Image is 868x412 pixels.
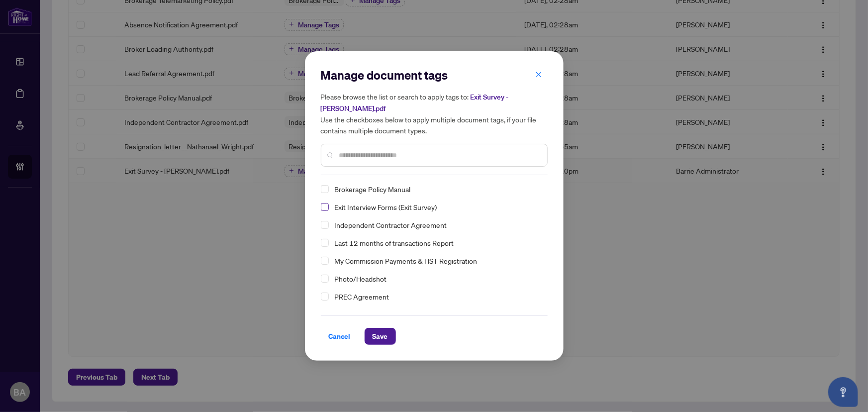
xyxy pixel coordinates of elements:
span: Select My Commission Payments & HST Registration [321,257,329,265]
button: Open asap [828,377,858,407]
span: Exit Interview Forms (Exit Survey) [335,201,437,213]
span: Brokerage Policy Manual [331,183,542,195]
span: Select Brokerage Policy Manual [321,185,329,193]
span: Select Exit Interview Forms (Exit Survey) [321,203,329,211]
span: PREC Agreement [331,291,542,303]
span: Last 12 months of transactions Report [331,237,542,249]
span: Save [373,328,388,344]
span: Select Independent Contractor Agreement [321,221,329,229]
span: close [535,71,542,78]
button: Cancel [321,328,359,345]
button: Save [365,328,396,345]
span: Independent Contractor Agreement [335,219,447,231]
span: My Commission Payments & HST Registration [331,255,542,267]
span: Photo/Headshot [331,273,542,285]
span: Independent Contractor Agreement [331,219,542,231]
h2: Manage document tags [321,67,548,83]
h5: Please browse the list or search to apply tags to: Use the checkboxes below to apply multiple doc... [321,91,548,136]
span: PREC Agreement [335,291,389,303]
span: Photo/Headshot [335,273,387,285]
span: Cancel [329,328,351,344]
span: Exit Interview Forms (Exit Survey) [331,201,542,213]
span: My Commission Payments & HST Registration [335,255,478,267]
span: Select Last 12 months of transactions Report [321,239,329,247]
span: Select PREC Agreement [321,293,329,301]
span: Select Photo/Headshot [321,275,329,283]
span: Brokerage Policy Manual [335,183,411,195]
span: Last 12 months of transactions Report [335,237,454,249]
